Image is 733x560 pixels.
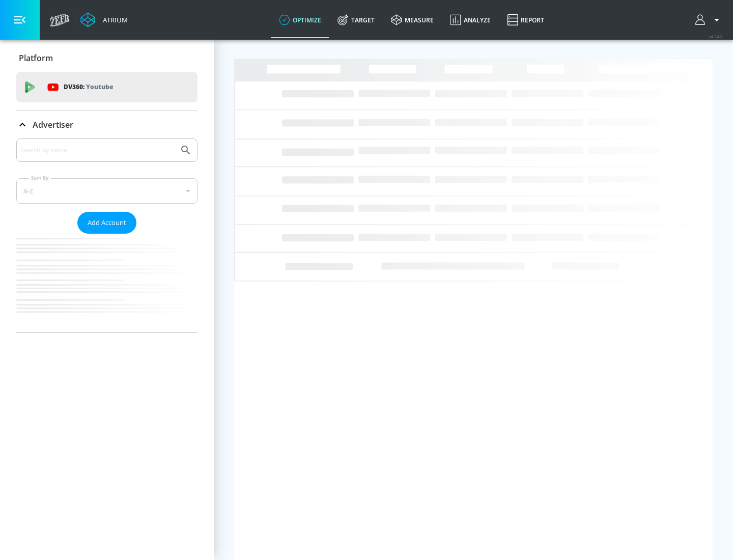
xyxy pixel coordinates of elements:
[99,15,128,24] div: Atrium
[33,119,73,130] p: Advertiser
[16,110,198,139] div: Advertiser
[499,2,552,38] a: Report
[16,234,198,332] nav: list of Advertiser
[19,52,53,64] p: Platform
[329,2,383,38] a: Target
[20,144,175,157] input: Search by name
[29,175,51,181] label: Sort By
[442,2,499,38] a: Analyze
[64,81,113,93] p: DV360:
[271,2,329,38] a: optimize
[80,12,128,27] a: Atrium
[16,72,198,102] div: DV360: Youtube
[16,138,198,332] div: Advertiser
[709,34,723,39] span: v 4.24.0
[383,2,442,38] a: measure
[16,44,198,72] div: Platform
[88,217,126,229] span: Add Account
[16,178,198,204] div: A-Z
[77,212,136,234] button: Add Account
[86,81,113,92] p: Youtube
